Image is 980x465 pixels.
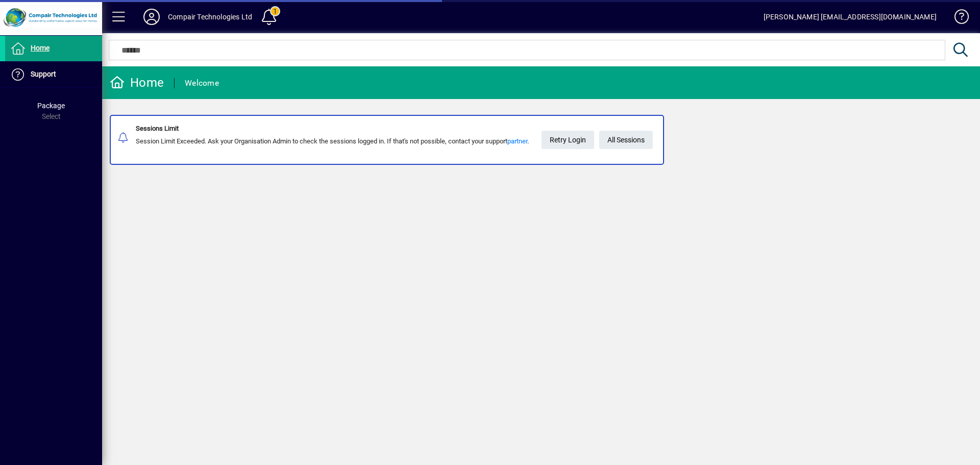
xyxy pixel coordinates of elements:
span: Home [31,44,50,52]
div: [PERSON_NAME] [EMAIL_ADDRESS][DOMAIN_NAME] [764,9,937,25]
a: partner [507,137,527,145]
app-alert-notification-menu-item: Sessions Limit [102,115,980,165]
span: Retry Login [550,132,586,149]
div: Session Limit Exceeded. Ask your Organisation Admin to check the sessions logged in. If that's no... [136,136,529,146]
div: Home [110,75,164,91]
button: Retry Login [542,131,594,149]
span: Package [37,102,65,110]
a: Support [5,62,102,87]
a: All Sessions [599,131,653,149]
div: Sessions Limit [136,124,529,134]
a: Knowledge Base [947,2,967,35]
div: Compair Technologies Ltd [168,9,252,25]
span: All Sessions [607,132,645,149]
span: Support [31,70,56,78]
div: Welcome [185,75,219,91]
button: Profile [135,8,168,26]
